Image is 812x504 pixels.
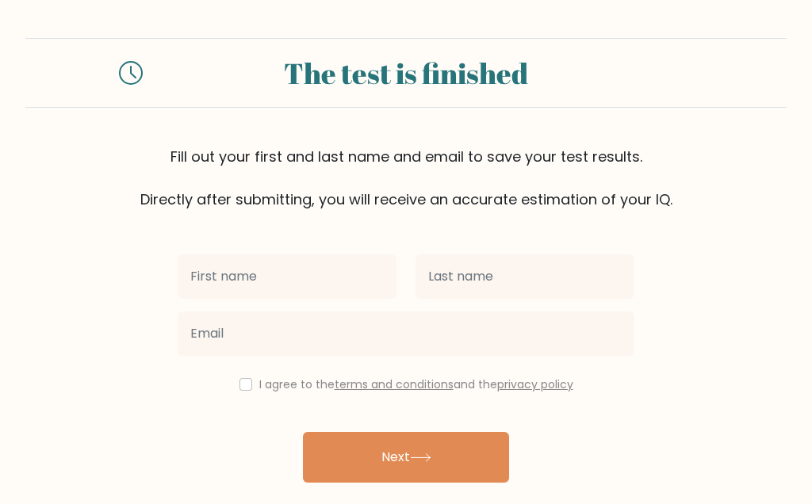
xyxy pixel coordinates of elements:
[25,146,787,210] div: Fill out your first and last name and email to save your test results. Directly after submitting,...
[162,52,650,94] div: The test is finished
[178,254,396,299] input: First name
[497,376,573,392] a: privacy policy
[416,254,634,299] input: Last name
[259,376,573,392] label: I agree to the and the
[335,376,454,392] a: terms and conditions
[303,432,509,483] button: Next
[178,311,634,356] input: Email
